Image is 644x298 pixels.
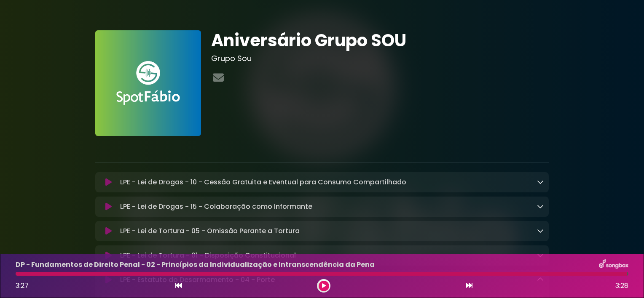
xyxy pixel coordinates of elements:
p: LPE - Lei de Tortura - 05 - Omissão Perante a Tortura [120,226,300,236]
img: FAnVhLgaRSStWruMDZa6 [95,30,201,136]
p: LPE - Lei de Tortura - 01 - Disposição Constitucional [120,250,296,261]
img: songbox-logo-white.png [599,259,628,270]
p: LPE - Lei de Drogas - 10 - Cessão Gratuita e Eventual para Consumo Compartilhado [120,177,406,187]
h1: Aniversário Grupo SOU [211,30,549,51]
p: DP - Fundamentos de Direito Penal - 02 - Princípios da Individualização e Intranscendência da Pena [16,260,375,270]
span: 3:27 [16,281,29,290]
span: 3:28 [615,281,628,291]
p: LPE - Lei de Drogas - 15 - Colaboração como Informante [120,202,312,212]
h3: Grupo Sou [211,54,549,63]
